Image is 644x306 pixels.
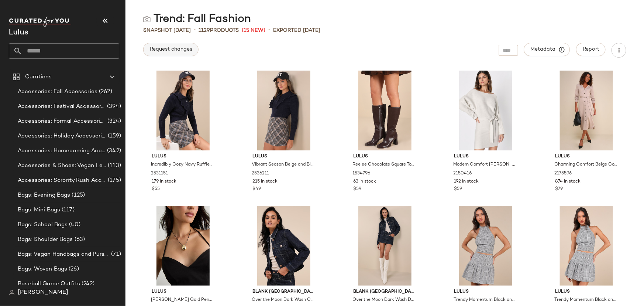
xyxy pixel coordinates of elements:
[448,206,523,286] img: 11994921_2486991.jpg
[252,178,278,185] span: 215 in stock
[554,161,617,168] span: Charming Comfort Beige Collared Button-Up Sweater Dress
[354,178,376,185] span: 63 in stock
[9,17,72,27] img: cfy_white_logo.C9jOOHJF.svg
[454,161,516,168] span: Modern Comfort [PERSON_NAME] Sleeve Mini Sweater Dress
[18,288,68,297] span: [PERSON_NAME]
[554,297,617,303] span: Trendy Momentum Black and White Plaid Mini Skirt
[454,186,462,193] span: $59
[353,161,416,168] span: Reelee Chocolate Square Toe Knee-High Boots
[152,153,214,160] span: Lulus
[242,27,265,34] span: (15 New)
[454,297,516,303] span: Trendy Momentum Black and White Plaid Backless Halter Top
[25,73,52,81] span: Curations
[18,221,68,229] span: Bags: School Bags
[252,170,269,177] span: 2536211
[80,280,95,288] span: (242)
[555,289,618,295] span: Lulus
[106,161,121,170] span: (113)
[106,132,121,140] span: (159)
[454,178,479,185] span: 192 in stock
[252,289,315,295] span: Blank [GEOGRAPHIC_DATA]
[18,88,97,96] span: Accessories: Fall Accessories
[549,71,624,150] img: 11771901_2175596.jpg
[549,206,624,286] img: 11995121_2486951.jpg
[582,47,599,52] span: Report
[110,250,121,259] span: (71)
[18,117,106,126] span: Accessories: Formal Accessories
[18,176,106,185] span: Accessories: Sorority Rush Accessories
[18,147,106,155] span: Accessories: Homecoming Accessories
[348,206,422,286] img: 12169961_2485171.jpg
[247,206,321,286] img: 12165041_2485191.jpg
[18,265,67,273] span: Bags: Woven Bags
[524,43,570,56] button: Metadata
[273,27,320,34] p: Exported [DATE]
[68,221,80,229] span: (40)
[555,153,618,160] span: Lulus
[143,16,151,23] img: svg%3e
[146,206,220,286] img: 2726631_03_OM_2025-07-23.jpg
[151,297,214,303] span: [PERSON_NAME] Gold Pendant Cord Choker Necklace
[18,250,110,259] span: Bags: Vegan Handbags and Purses
[143,43,199,56] button: Request changes
[199,27,239,34] div: Products
[149,47,192,52] span: Request changes
[252,153,315,160] span: Lulus
[151,170,168,177] span: 2531151
[454,153,517,160] span: Lulus
[67,265,79,273] span: (26)
[348,71,422,150] img: 12053201_1534796.jpg
[448,71,523,150] img: 10553801_2150416.jpg
[268,26,270,35] span: •
[252,297,314,303] span: Over the Moon Dark Wash Cropped Denim Jacket
[151,161,214,168] span: Incredibly Cozy Navy Ruffled Collared Pullover Sweater
[106,102,121,111] span: (394)
[353,297,416,303] span: Over the Moon Dark Wash Denim Micro Mini Skirt
[143,12,251,27] div: Trend: Fall Fashion
[70,191,85,200] span: (125)
[152,178,176,185] span: 179 in stock
[354,186,362,193] span: $59
[530,46,564,53] span: Metadata
[106,147,121,155] span: (342)
[60,206,75,214] span: (117)
[152,186,160,193] span: $55
[555,186,563,193] span: $79
[454,170,472,177] span: 2150416
[199,28,210,33] span: 1129
[252,186,261,193] span: $49
[18,191,70,200] span: Bags: Evening Bags
[9,29,28,37] span: Current Company Name
[97,88,112,96] span: (262)
[146,71,220,150] img: 12172921_2531151.jpg
[18,206,60,214] span: Bags: Mini Bags
[247,71,321,150] img: 12111541_2536211.jpg
[106,117,121,126] span: (324)
[353,170,371,177] span: 1534796
[252,161,314,168] span: Vibrant Season Beige and Blue Plaid Mini Skirt
[18,235,73,244] span: Bags: Shoulder Bags
[18,132,106,140] span: Accessories: Holiday Accessories
[354,289,416,295] span: Blank [GEOGRAPHIC_DATA]
[554,170,572,177] span: 2175596
[152,289,214,295] span: Lulus
[454,289,517,295] span: Lulus
[106,176,121,185] span: (175)
[194,26,196,35] span: •
[143,27,191,34] span: Snapshot [DATE]
[555,178,581,185] span: 874 in stock
[18,102,106,111] span: Accessories: Festival Accessories
[354,153,416,160] span: Lulus
[9,290,15,296] img: svg%3e
[73,235,85,244] span: (63)
[18,280,80,288] span: Baseball Game Outfits
[18,161,106,170] span: Accessories & Shoes: Vegan Leather
[576,43,606,56] button: Report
